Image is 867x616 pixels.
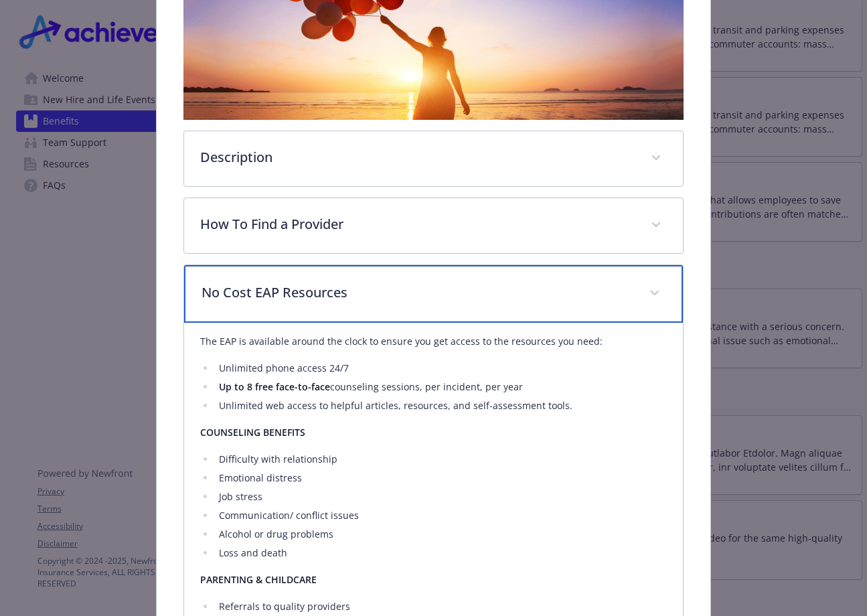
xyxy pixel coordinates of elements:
[215,360,667,376] li: Unlimited phone access 24/7
[200,573,317,586] strong: PARENTING & CHILDCARE
[184,131,683,186] div: Description
[184,265,683,323] div: No Cost EAP Resources
[215,398,667,414] li: Unlimited web access to helpful articles, resources, and self-assessment tools.
[219,380,330,393] strong: Up to 8 free face-to-face
[184,198,683,253] div: How To Find a Provider
[200,214,635,234] p: How To Find a Provider
[200,426,305,439] strong: COUNSELING BENEFITS
[215,545,667,561] li: Loss and death
[215,599,667,615] li: Referrals to quality providers
[200,147,635,167] p: Description
[200,333,667,350] p: The EAP is available around the clock to ensure you get access to the resources you need:
[215,470,667,486] li: Emotional distress
[215,508,667,524] li: Communication/ conflict issues
[215,526,667,542] li: Alcohol or drug problems
[202,283,633,303] p: No Cost EAP Resources
[215,451,667,467] li: Difficulty with relationship
[215,489,667,505] li: Job stress
[215,379,667,395] li: counseling sessions, per incident, per year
